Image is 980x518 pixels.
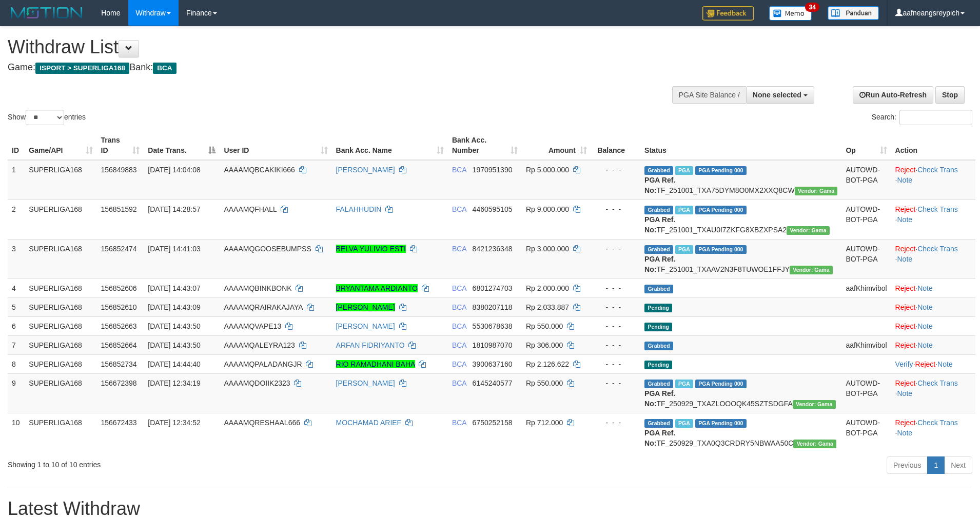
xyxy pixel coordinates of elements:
[917,419,958,427] a: Check Trans
[473,303,513,311] span: Copy 8380207118 to clipboard
[891,239,975,278] td: · ·
[644,304,672,312] span: Pending
[672,86,746,104] div: PGA Site Balance /
[8,413,25,452] td: 10
[452,166,466,174] span: BCA
[148,379,200,387] span: [DATE] 12:34:19
[841,413,891,452] td: AUTOWD-BOT-PGA
[473,284,513,292] span: Copy 6801274703 to clipboard
[224,166,295,174] span: AAAAMQBCAKIKI666
[8,63,643,73] h4: Game: Bank:
[522,131,591,160] th: Amount: activate to sort column ascending
[8,297,25,316] td: 5
[895,284,916,292] a: Reject
[891,200,975,239] td: · ·
[452,419,466,427] span: BCA
[148,419,200,427] span: [DATE] 12:34:52
[25,413,96,452] td: SUPERLIGA168
[473,322,513,330] span: Copy 5530678638 to clipboard
[828,6,879,20] img: panduan.png
[595,302,636,312] div: - - -
[336,322,395,330] a: [PERSON_NAME]
[897,215,913,224] a: Note
[148,245,200,253] span: [DATE] 14:41:03
[452,284,466,292] span: BCA
[891,131,975,160] th: Action
[675,380,693,388] span: Marked by aafsoycanthlai
[895,205,916,213] a: Reject
[595,378,636,388] div: - - -
[473,205,513,213] span: Copy 4460595105 to clipboard
[8,278,25,297] td: 4
[917,322,933,330] a: Note
[148,360,200,368] span: [DATE] 14:44:40
[101,379,137,387] span: 156672398
[644,342,673,350] span: Grabbed
[8,354,25,373] td: 8
[927,456,945,474] a: 1
[101,284,137,292] span: 156852606
[148,303,200,311] span: [DATE] 14:43:09
[675,245,693,254] span: Marked by aafsoycanthlai
[915,360,936,368] a: Reject
[336,245,406,253] a: BELVA YULIVIO ESTI
[8,239,25,278] td: 3
[336,205,382,213] a: FALAHHUDIN
[695,419,747,428] span: PGA Pending
[224,379,290,387] span: AAAAMQDOIIK2323
[452,245,466,253] span: BCA
[841,200,891,239] td: AUTOWD-BOT-PGA
[891,354,975,373] td: · ·
[25,278,96,297] td: SUPERLIGA168
[144,131,220,160] th: Date Trans.: activate to sort column descending
[675,419,693,428] span: Marked by aafsoycanthlai
[644,380,673,388] span: Grabbed
[148,166,200,174] span: [DATE] 14:04:08
[595,283,636,293] div: - - -
[526,245,569,253] span: Rp 3.000.000
[793,440,836,448] span: Vendor URL: https://trx31.1velocity.biz
[224,245,311,253] span: AAAAMQGOOSEBUMPSS
[473,245,513,253] span: Copy 8421236348 to clipboard
[644,285,673,293] span: Grabbed
[841,335,891,354] td: aafKhimvibol
[101,205,137,213] span: 156851592
[473,341,513,349] span: Copy 1810987070 to clipboard
[917,166,958,174] a: Check Trans
[526,360,569,368] span: Rp 2.126.622
[25,131,96,160] th: Game/API: activate to sort column ascending
[899,110,972,125] input: Search:
[224,419,300,427] span: AAAAMQRESHAAL666
[675,166,693,175] span: Marked by aafsoycanthlai
[887,456,928,474] a: Previous
[25,239,96,278] td: SUPERLIGA168
[944,456,972,474] a: Next
[895,303,916,311] a: Reject
[891,297,975,316] td: ·
[805,3,819,12] span: 34
[644,176,675,194] b: PGA Ref. No:
[101,166,137,174] span: 156849883
[336,360,415,368] a: RIO RAMADHANI BAHA
[644,429,675,447] b: PGA Ref. No:
[101,303,137,311] span: 156852610
[841,239,891,278] td: AUTOWD-BOT-PGA
[35,63,129,74] span: ISPORT > SUPERLIGA168
[153,63,176,74] span: BCA
[148,322,200,330] span: [DATE] 14:43:50
[640,131,841,160] th: Status
[526,379,563,387] span: Rp 550.000
[841,131,891,160] th: Op: activate to sort column ascending
[526,341,563,349] span: Rp 306.000
[8,131,25,160] th: ID
[452,303,466,311] span: BCA
[917,379,958,387] a: Check Trans
[695,380,747,388] span: PGA Pending
[336,379,395,387] a: [PERSON_NAME]
[224,205,277,213] span: AAAAMQFHALL
[591,131,640,160] th: Balance
[640,239,841,278] td: TF_251001_TXAAV2N3F8TUWOE1FFJY
[101,360,137,368] span: 156852734
[595,165,636,175] div: - - -
[675,206,693,214] span: Marked by aafsoycanthlai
